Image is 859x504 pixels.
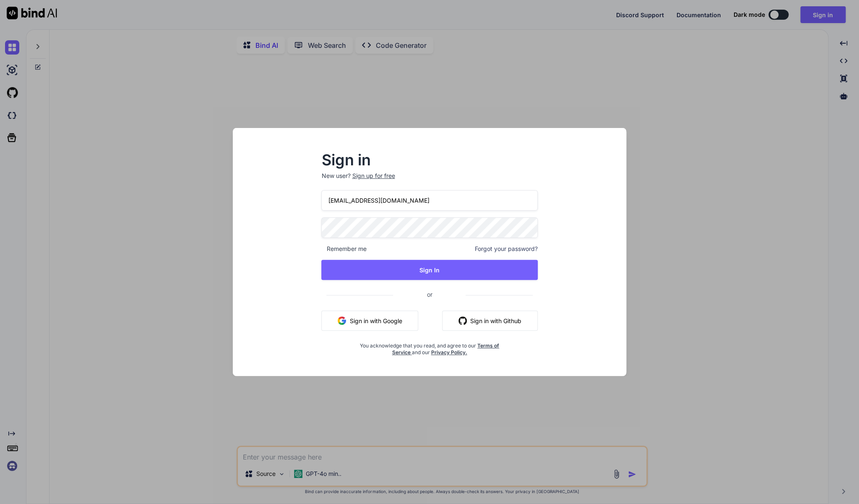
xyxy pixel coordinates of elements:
[392,342,499,355] a: Terms of Service
[321,190,537,211] input: Login or Email
[321,311,418,331] button: Sign in with Google
[393,284,466,305] span: or
[458,316,467,325] img: github
[475,245,538,253] span: Forgot your password?
[338,316,346,325] img: google
[321,260,537,280] button: Sign In
[321,172,537,190] p: New user?
[357,337,502,356] div: You acknowledge that you read, and agree to our and our
[321,245,366,253] span: Remember me
[352,172,395,180] div: Sign up for free
[442,311,538,331] button: Sign in with Github
[321,153,537,167] h2: Sign in
[431,349,467,355] a: Privacy Policy.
